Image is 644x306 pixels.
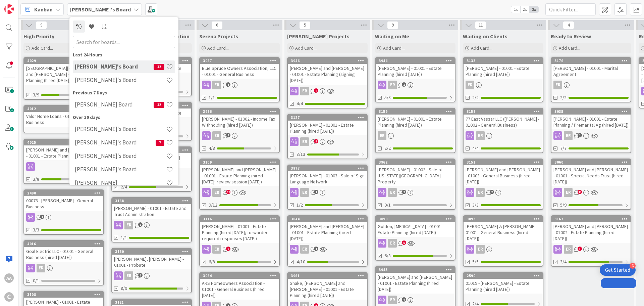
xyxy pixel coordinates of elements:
span: Add Card... [207,45,229,51]
span: 5/5 [472,258,479,265]
div: ER [564,188,573,197]
span: 12 [154,102,164,108]
div: ER [551,245,631,254]
div: [PERSON_NAME] - 01001 - Estate Planning (hired [DATE]) [464,64,543,79]
span: 6 [226,247,230,251]
a: 3167[PERSON_NAME] and [PERSON_NAME] - 01002 - Estate Planning (hired [DATE])ER3/4 [551,215,631,267]
div: 2490 [27,191,103,195]
span: 5/9 [560,202,567,209]
div: ER [551,131,631,140]
span: 1/2 [297,202,303,209]
div: ER [476,188,485,197]
a: 3159[PERSON_NAME] - 01001 - Estate Planning (hired [DATE])ER2/2 [375,108,455,153]
div: ER [464,188,543,197]
div: 3962 [376,159,455,165]
div: 3168[PERSON_NAME] - 01001 - Estate and Trust Administration [112,198,191,219]
div: 3064 [200,273,279,279]
div: 3159 [379,109,455,114]
div: 4025[PERSON_NAME] and [PERSON_NAME] - 01001 - Estate Planning [24,139,103,160]
div: 77 East Vassar LLC ([PERSON_NAME] - 01002 - General Business) [464,115,543,129]
a: 3090Golden, [MEDICAL_DATA] - 01001 - Estate Planning (hired [DATE])ER6/8 [375,215,455,261]
span: 8/13 [297,151,305,158]
div: 3116[PERSON_NAME] - 01001 - Estate Planning (hired [DATE]; forwarded required responses [DATE]) [200,216,279,243]
div: 3044 [288,216,367,222]
span: Waiting on Me [375,33,409,40]
div: 3090 [376,216,455,222]
div: ER [551,81,631,89]
div: 3093[PERSON_NAME] & [PERSON_NAME] - 01001 - General Business (hired [DATE]) [464,216,543,243]
div: [PERSON_NAME] and [PERSON_NAME] - 01003 - General Business (hired [DATE]) [464,165,543,186]
div: [PERSON_NAME] and [PERSON_NAME] - 01001 - Estate Planning (signing [DATE]) [288,64,367,85]
a: 3060[PERSON_NAME] and [PERSON_NAME] - 01001 - Special Needs Trust (hired [DATE])ER5/9 [551,159,631,210]
div: [PERSON_NAME] and [PERSON_NAME] - 01001 - Estate Planning (hired [DATE]) [288,222,367,243]
span: 8/9 [121,285,127,292]
div: ER [464,131,543,140]
div: 3127[PERSON_NAME] - 01001 - Estate Planning (hired [DATE]) [288,115,367,135]
span: 2/2 [384,145,391,152]
div: 4012 [27,106,103,111]
span: 8 [314,139,318,143]
div: ER [300,188,309,197]
div: [PERSON_NAME] - 01001 - Estate Planning / Premarital Ag (hired [DATE]) [551,115,631,129]
div: ER [288,245,367,254]
div: 3977 [288,165,367,171]
div: 3160 [112,249,191,255]
span: 2/2 [560,94,567,101]
span: 3/3 [472,202,479,209]
span: 9/12 [209,202,217,209]
div: [PERSON_NAME] and [PERSON_NAME] - 01001 - Estate Planning (hired [DATE]) [376,273,455,294]
div: [PERSON_NAME] and [PERSON_NAME] - 01001 - Estate Planning [24,145,103,160]
div: 00073 - [PERSON_NAME] - General Business [24,196,103,211]
h4: [PERSON_NAME]'s Board [75,152,166,159]
div: ER [24,264,103,272]
div: 3160[PERSON_NAME], [PERSON_NAME] - 01001 - Probate [112,249,191,269]
div: ER [388,296,397,304]
span: 1x [511,6,520,13]
div: 4029 [27,58,103,63]
span: 0/1 [384,202,391,209]
a: 3946[PERSON_NAME] and [PERSON_NAME] - 01001 - Estate Planning (signing [DATE])ER4/4 [287,57,368,108]
span: 1 [402,82,406,87]
div: ER [300,87,309,95]
span: 1/1 [209,94,215,101]
a: 3962[PERSON_NAME] - 01002 - Sale of [US_STATE][GEOGRAPHIC_DATA] PropertyER0/1 [375,159,455,210]
h4: [PERSON_NAME]'s Board [75,126,166,132]
div: 3986 [203,109,279,114]
span: 11 [475,21,486,29]
div: ER [564,131,573,140]
div: 3943 [376,267,455,273]
div: ER [388,81,397,89]
span: 4/4 [472,145,479,152]
div: 3168 [115,199,191,203]
span: 3 [578,247,582,251]
div: 3064ARS Homeowners Association - 01001 - General Business (hired [DATE]) [200,273,279,300]
div: 249000073 - [PERSON_NAME] - General Business [24,190,103,211]
div: 4016 [24,241,103,247]
div: 3167 [554,217,631,221]
div: ER [551,188,631,197]
span: 5 [299,21,311,29]
a: 4016Goal Electric LLC - 01001 - General Business (hired [DATE])ER0/1 [23,240,104,286]
div: 3961Shake, [PERSON_NAME] and [PERSON_NAME] - 01001 - Estate Planning (hired [DATE]) [288,273,367,300]
div: 3093 [464,216,543,222]
div: ER [376,131,455,140]
span: 4 [402,297,406,302]
div: [PERSON_NAME] - 01003 - Sale of Sign Language Network [288,171,367,186]
div: 3167 [551,216,631,222]
div: 3133 [464,58,543,64]
span: 0/1 [33,277,39,284]
div: 3176 [554,58,631,63]
span: 3x [529,6,538,13]
div: Valor Home Loans - 01001 - General Business [24,112,103,127]
div: ER [200,131,279,140]
div: 3986[PERSON_NAME] - 01002 - Income Tax Withholding (hired [DATE]) [200,108,279,129]
a: 3151[PERSON_NAME] and [PERSON_NAME] - 01003 - General Business (hired [DATE])ER3/3 [463,159,543,210]
div: 3127 [288,115,367,121]
span: Add Card... [32,45,53,51]
span: 1 [578,133,582,137]
div: 3109[PERSON_NAME] and [PERSON_NAME] - 01001 - Estate Planning (hired [DATE]; review session [DATE]) [200,159,279,186]
div: 3044[PERSON_NAME] and [PERSON_NAME] - 01001 - Estate Planning (hired [DATE]) [288,216,367,243]
div: Over 30 days [73,114,175,121]
span: 4/4 [297,100,303,107]
h4: [PERSON_NAME] Board [75,101,154,108]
